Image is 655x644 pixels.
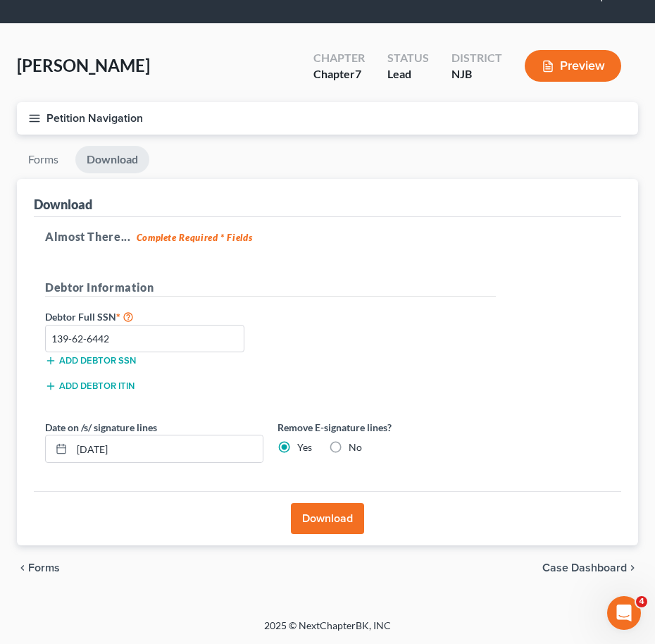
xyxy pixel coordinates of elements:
span: [PERSON_NAME] [17,55,150,75]
label: No [349,440,362,454]
iframe: Intercom live chat [607,596,641,630]
div: Chapter [313,66,365,82]
h5: Almost There... [45,228,610,245]
button: chevron_left Forms [17,562,79,574]
div: Download [34,196,92,213]
i: chevron_right [627,562,638,574]
label: Date on /s/ signature lines [45,420,157,435]
button: Download [291,503,364,534]
span: Forms [28,562,60,574]
label: Yes [297,440,312,454]
div: Lead [387,66,429,82]
a: Download [75,146,149,173]
a: Case Dashboard chevron_right [542,562,638,574]
strong: Complete Required * Fields [137,232,253,243]
button: Petition Navigation [17,102,638,135]
button: Add debtor SSN [45,355,136,366]
button: Add debtor ITIN [45,380,135,392]
div: Status [387,50,429,66]
input: XXX-XX-XXXX [45,325,244,353]
a: Forms [17,146,70,173]
i: chevron_left [17,562,28,574]
input: MM/DD/YYYY [72,435,263,462]
span: 7 [355,67,361,80]
span: Case Dashboard [542,562,627,574]
span: 4 [636,596,647,607]
button: Preview [525,50,621,82]
div: Chapter [313,50,365,66]
label: Remove E-signature lines? [277,420,496,435]
div: NJB [451,66,502,82]
label: Debtor Full SSN [38,308,270,325]
div: 2025 © NextChapterBK, INC [74,619,581,644]
div: District [451,50,502,66]
h5: Debtor Information [45,279,496,297]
